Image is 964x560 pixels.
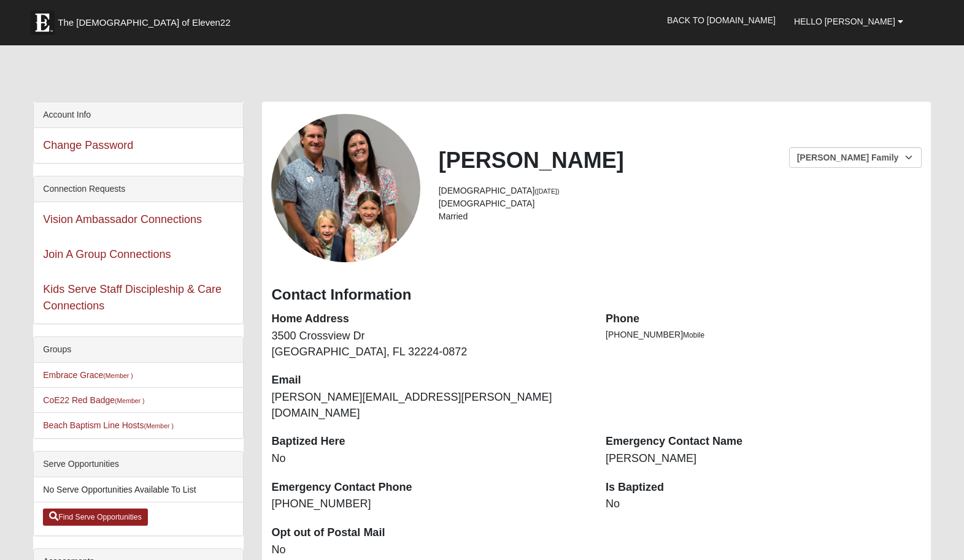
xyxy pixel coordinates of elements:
img: Eleven22 logo [30,10,55,35]
dd: [PERSON_NAME] [606,451,922,467]
a: Kids Serve Staff Discipleship & Care Connections [43,283,222,312]
small: (Member ) [115,397,144,404]
small: ([DATE]) [534,187,559,195]
a: Change Password [43,139,133,151]
li: [PHONE_NUMBER] [606,328,922,341]
li: Married [439,210,922,223]
a: Back to [DOMAIN_NAME] [658,5,785,36]
dt: Emergency Contact Phone [271,480,587,496]
dd: [PERSON_NAME][EMAIL_ADDRESS][PERSON_NAME][DOMAIN_NAME] [271,390,587,421]
a: Join A Group Connections [43,248,171,260]
a: The [DEMOGRAPHIC_DATA] of Eleven22 [24,4,269,35]
dt: Email [271,373,587,388]
dt: Home Address [271,311,587,327]
dt: Opt out of Postal Mail [271,525,587,541]
div: Serve Opportunities [34,452,243,477]
dt: Baptized Here [271,434,587,450]
small: (Member ) [144,422,173,429]
li: No Serve Opportunities Available To List [34,477,243,502]
a: Vision Ambassador Connections [43,213,202,225]
span: The [DEMOGRAPHIC_DATA] of Eleven22 [58,17,230,29]
li: [DEMOGRAPHIC_DATA] [439,197,922,210]
dt: Is Baptized [606,480,922,496]
h3: Contact Information [271,286,921,304]
a: View Fullsize Photo [271,114,420,262]
dd: 3500 Crossview Dr [GEOGRAPHIC_DATA], FL 32224-0872 [271,328,587,360]
div: Connection Requests [34,176,243,202]
a: Beach Baptism Line Hosts(Member ) [43,420,174,430]
a: CoE22 Red Badge(Member ) [43,395,144,405]
dd: [PHONE_NUMBER] [271,496,587,512]
div: Account Info [34,102,243,128]
dt: Emergency Contact Name [606,434,922,450]
dd: No [271,451,587,467]
dd: No [606,496,922,512]
dt: Phone [606,311,922,327]
span: Mobile [683,331,704,339]
li: [DEMOGRAPHIC_DATA] [439,184,922,197]
a: Hello [PERSON_NAME] [785,6,912,37]
a: Embrace Grace(Member ) [43,370,133,380]
small: (Member ) [103,372,133,379]
div: Groups [34,337,243,363]
span: Hello [PERSON_NAME] [794,17,895,26]
a: Find Serve Opportunities [43,509,148,526]
h2: [PERSON_NAME] [439,147,922,173]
